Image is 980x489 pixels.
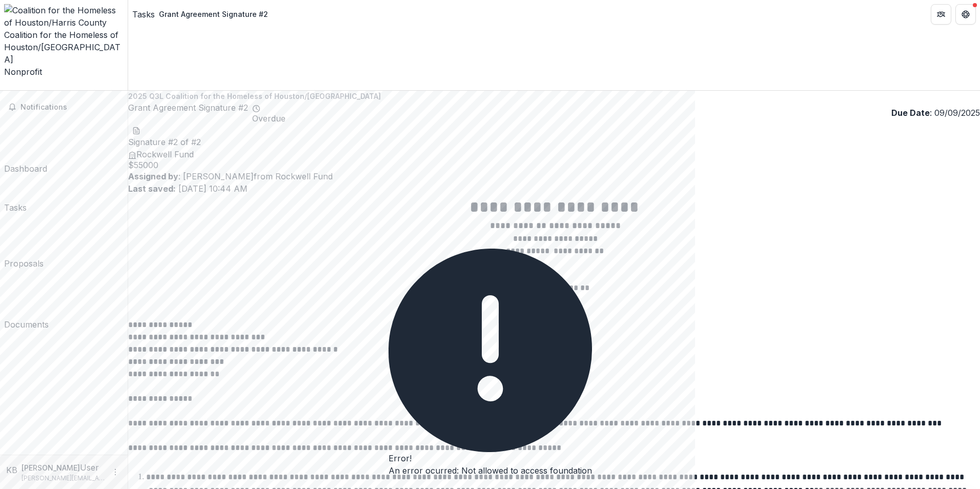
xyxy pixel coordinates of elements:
button: Get Help [955,4,976,25]
button: download-word-button [132,124,140,136]
span: Overdue [252,114,285,124]
nav: breadcrumb [132,7,272,22]
p: User [80,461,99,474]
button: Partners [931,4,951,25]
button: More [109,466,121,478]
img: Coalition for the Homeless of Houston/Harris County [4,4,124,29]
div: Katina Baldwin [6,464,17,476]
div: Coalition for the Homeless of Houston/[GEOGRAPHIC_DATA] [4,29,124,66]
h2: Grant Agreement Signature #2 [128,101,248,124]
p: [PERSON_NAME] [22,462,80,473]
p: : 09/09/2025 [891,107,980,119]
p: [PERSON_NAME][EMAIL_ADDRESS][PERSON_NAME][DOMAIN_NAME] [22,474,105,483]
a: Tasks [132,8,155,21]
a: Documents [4,274,49,331]
span: $ 55000 [128,160,980,170]
div: Documents [4,318,49,331]
span: Rockwell Fund [136,149,194,159]
div: Grant Agreement Signature #2 [159,9,268,19]
div: Dashboard [4,162,47,175]
div: Tasks [4,201,27,214]
a: Proposals [4,218,44,270]
a: Tasks [4,179,27,214]
strong: Last saved: [128,184,176,194]
strong: Assigned by [128,171,178,181]
div: Proposals [4,257,44,270]
a: Dashboard [4,119,47,175]
p: [DATE] 10:44 AM [128,182,980,195]
button: Notifications [4,99,124,115]
span: Signature #2 of #2 [128,137,201,147]
p: 2025 Q3L Coalition for the Homeless of Houston/[GEOGRAPHIC_DATA] [128,91,980,101]
strong: Due Date [891,108,930,118]
p: : [PERSON_NAME] from Rockwell Fund [128,170,980,182]
span: Notifications [21,103,119,112]
span: Nonprofit [4,67,42,77]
